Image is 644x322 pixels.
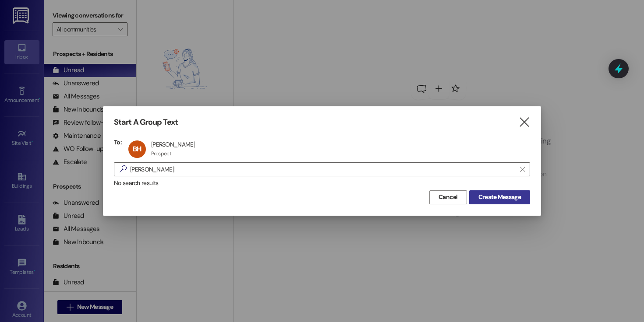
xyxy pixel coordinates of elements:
[516,163,530,176] button: Clear text
[469,190,530,204] button: Create Message
[130,163,516,175] input: Search for any contact or apartment
[478,192,521,202] span: Create Message
[429,190,467,204] button: Cancel
[439,192,458,202] span: Cancel
[133,144,141,154] span: BH
[116,164,130,174] i: 
[151,140,195,148] div: [PERSON_NAME]
[151,150,171,157] div: Prospect
[520,166,525,173] i: 
[114,117,178,127] h3: Start A Group Text
[114,138,122,146] h3: To:
[518,118,530,127] i: 
[114,178,530,188] div: No search results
